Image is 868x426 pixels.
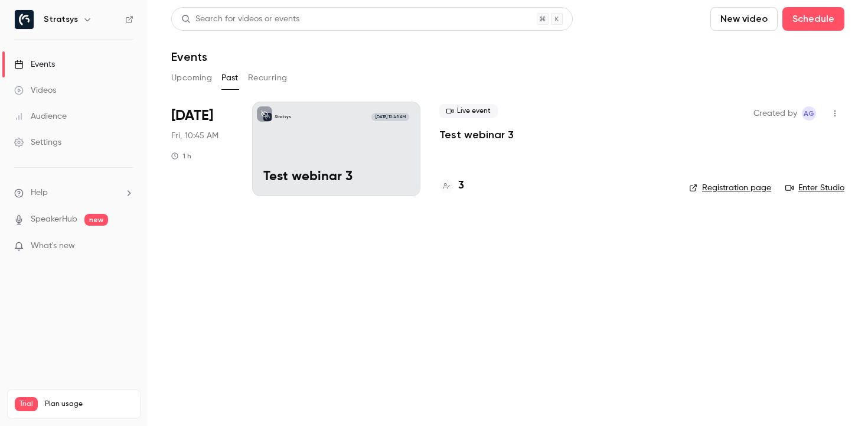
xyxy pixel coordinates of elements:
div: Audience [14,110,67,122]
span: [DATE] 10:45 AM [371,113,409,121]
button: Past [221,69,239,87]
h4: 3 [458,178,464,194]
span: Fri, 10:45 AM [171,130,218,142]
div: Settings [14,136,61,148]
div: 1 h [171,151,191,161]
span: Plan usage [45,399,133,409]
img: Stratsys [15,10,34,29]
a: 3 [439,178,464,194]
p: Test webinar 3 [263,170,409,185]
span: Trial [15,397,38,411]
div: Events [14,58,55,70]
h1: Events [171,50,207,64]
a: Test webinar 3Stratsys[DATE] 10:45 AMTest webinar 3 [252,102,420,196]
button: New video [710,7,778,31]
iframe: Noticeable Trigger [119,241,133,252]
a: Enter Studio [785,182,844,194]
a: Test webinar 3 [439,128,514,142]
span: AG [804,106,814,121]
span: Help [31,187,48,199]
span: new [84,214,108,226]
div: Jul 4 Fri, 10:45 AM (Europe/Stockholm) [171,102,233,196]
a: Registration page [689,182,771,194]
button: Schedule [782,7,844,31]
span: [DATE] [171,106,213,125]
span: Alexander Gustafsson [802,106,816,121]
span: What's new [31,240,75,252]
div: Search for videos or events [181,13,299,25]
button: Recurring [248,69,288,87]
p: Stratsys [275,114,291,120]
li: help-dropdown-opener [14,187,133,199]
button: Upcoming [171,69,212,87]
h6: Stratsys [44,14,78,25]
span: Created by [753,106,797,121]
a: SpeakerHub [31,213,77,226]
div: Videos [14,84,56,96]
span: Live event [439,104,498,118]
